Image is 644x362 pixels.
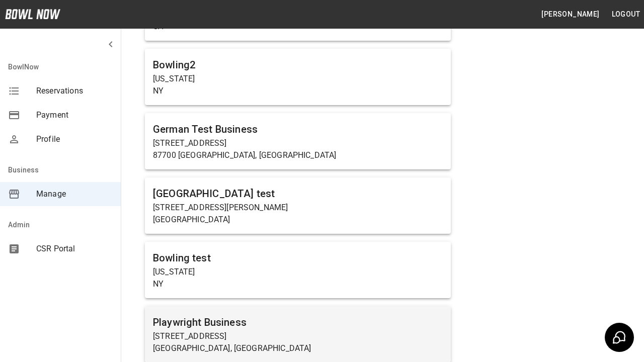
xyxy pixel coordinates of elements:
p: NY [153,85,443,97]
button: [PERSON_NAME] [537,5,603,24]
p: [GEOGRAPHIC_DATA], [GEOGRAPHIC_DATA] [153,342,443,354]
span: Manage [36,188,113,200]
p: [STREET_ADDRESS][PERSON_NAME] [153,202,443,214]
h6: [GEOGRAPHIC_DATA] test [153,186,443,202]
p: 87700 [GEOGRAPHIC_DATA], [GEOGRAPHIC_DATA] [153,149,443,161]
button: Logout [608,5,644,24]
span: Profile [36,133,113,145]
p: [STREET_ADDRESS] [153,330,443,342]
span: Reservations [36,85,113,97]
span: CSR Portal [36,243,113,255]
p: [US_STATE] [153,266,443,278]
h6: Playwright Business [153,314,443,330]
p: [US_STATE] [153,73,443,85]
img: logo [5,9,60,19]
p: [GEOGRAPHIC_DATA] [153,214,443,226]
h6: Bowling test [153,250,443,266]
span: Payment [36,109,113,121]
p: NY [153,278,443,290]
p: [STREET_ADDRESS] [153,137,443,149]
h6: German Test Business [153,121,443,137]
h6: Bowling2 [153,57,443,73]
